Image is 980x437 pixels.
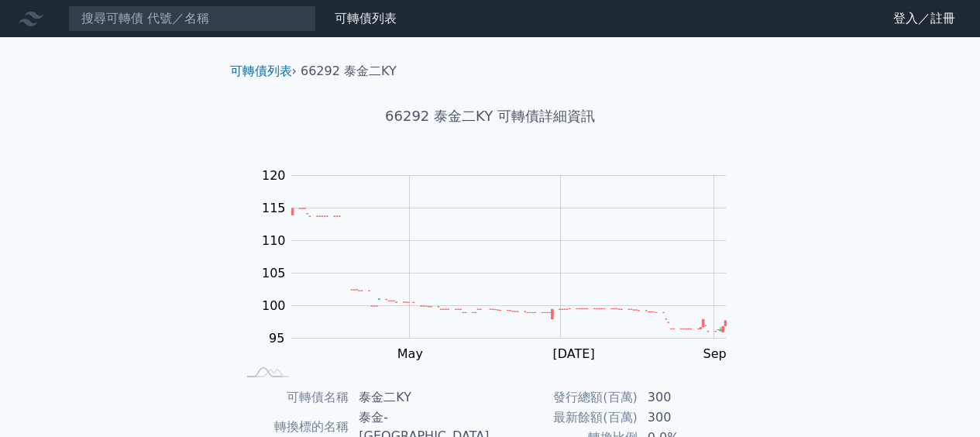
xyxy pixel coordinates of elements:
tspan: 120 [262,168,286,183]
a: 可轉債列表 [335,11,397,26]
tspan: Sep [703,346,726,361]
td: 300 [638,387,744,408]
a: 可轉債列表 [230,64,292,78]
td: 300 [638,408,744,428]
li: 66292 泰金二KY [301,62,397,81]
h1: 66292 泰金二KY 可轉債詳細資訊 [218,105,763,127]
tspan: 110 [262,233,286,248]
td: 最新餘額(百萬) [490,408,638,428]
input: 搜尋可轉債 代號／名稱 [68,5,316,32]
g: Series [291,208,726,332]
li: › [230,62,297,81]
tspan: 100 [262,298,286,313]
tspan: 105 [262,266,286,280]
td: 可轉債名稱 [236,387,350,408]
td: 發行總額(百萬) [490,387,638,408]
tspan: May [397,346,423,361]
td: 泰金二KY [349,387,490,408]
g: Chart [253,168,749,361]
tspan: 95 [269,331,284,346]
tspan: [DATE] [552,346,594,361]
a: 登入／註冊 [881,6,968,31]
tspan: 115 [262,201,286,215]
